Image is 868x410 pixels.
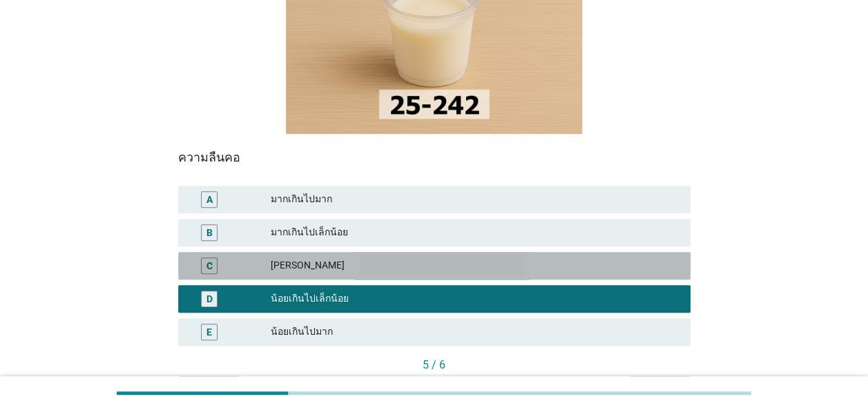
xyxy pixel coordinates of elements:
[206,291,213,306] div: D
[206,258,213,273] div: C
[206,324,212,339] div: E
[206,225,213,240] div: B
[178,357,691,373] div: 5 / 6
[206,192,213,206] div: A
[271,257,679,274] div: [PERSON_NAME]
[271,191,679,208] div: มากเกินไปมาก
[178,148,691,166] div: ความลื่นคอ
[271,224,679,241] div: มากเกินไปเล็กน้อย
[271,291,679,307] div: น้อยเกินไปเล็กน้อย
[271,324,679,340] div: น้อยเกินไปมาก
